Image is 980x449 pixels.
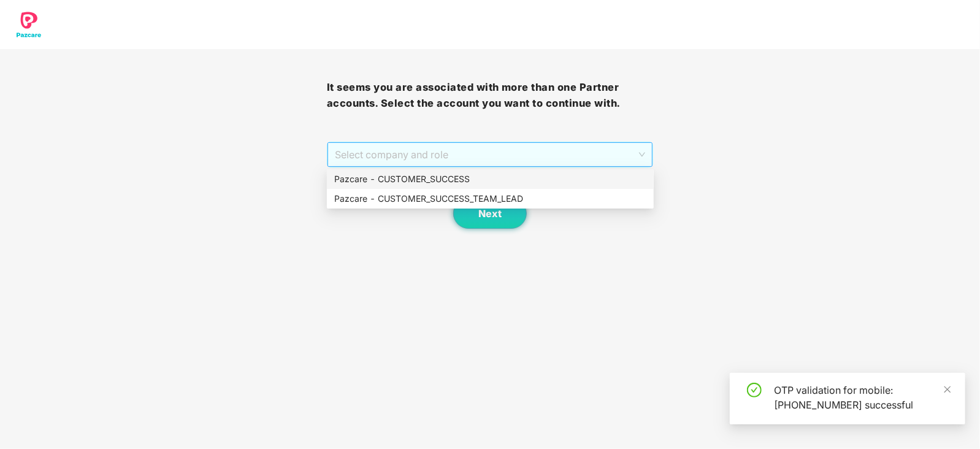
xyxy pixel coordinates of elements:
div: Pazcare - CUSTOMER_SUCCESS [334,172,646,186]
span: check-circle [747,383,762,397]
button: Next [453,198,527,229]
div: Pazcare - CUSTOMER_SUCCESS_TEAM_LEAD [334,192,646,205]
div: Pazcare - CUSTOMER_SUCCESS [327,169,654,189]
span: close [943,385,952,394]
span: Select company and role [335,143,646,166]
span: Next [478,208,502,220]
div: Pazcare - CUSTOMER_SUCCESS_TEAM_LEAD [327,189,654,209]
h3: It seems you are associated with more than one Partner accounts. Select the account you want to c... [327,80,654,111]
div: OTP validation for mobile: [PHONE_NUMBER] successful [774,383,951,412]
